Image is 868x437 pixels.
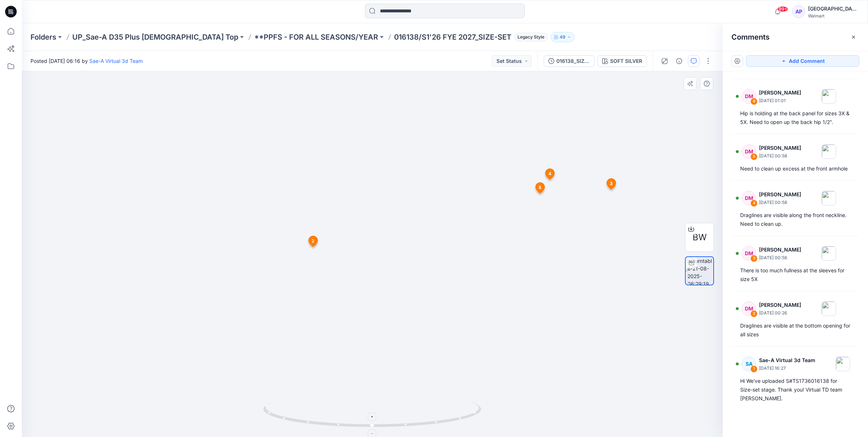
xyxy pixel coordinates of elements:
[693,231,707,244] span: BW
[742,357,756,371] div: SA
[759,152,801,160] p: [DATE] 00:58
[759,144,801,152] p: [PERSON_NAME]
[750,365,758,373] div: 1
[777,6,788,12] span: 99+
[687,257,713,285] img: turntable-21-08-2025-06:29:19
[31,32,56,42] a: Folders
[750,153,758,160] div: 5
[808,13,859,19] div: Walmart
[759,245,801,254] p: [PERSON_NAME]
[731,33,770,41] h2: Comments
[759,88,801,97] p: [PERSON_NAME]
[750,98,758,105] div: 6
[759,301,801,309] p: [PERSON_NAME]
[511,32,548,42] button: Legacy Style
[560,33,565,41] p: 49
[740,377,851,403] div: Hi We've uploaded S#TS1736016138 for Size-set stage. Thank you! Virtual TD team [PERSON_NAME].
[759,199,801,206] p: [DATE] 00:58
[740,266,851,284] div: There is too much fullness at the sleeves for size 5X
[544,55,595,67] button: 016138_SIZE-SET_TS PUFF SLV FLEECE SAEA 081925
[394,32,511,42] p: 016138/S1'26 FYE 2027_SIZE-SET
[742,301,756,316] div: DM
[808,4,859,13] div: [GEOGRAPHIC_DATA]
[740,109,851,127] div: Hip is holding at the back panel for sizes 3X & 5X. Need to open up the back hip 1/2".
[556,57,590,65] div: 016138_SIZE-SET_TS PUFF SLV FLEECE SAEA 081925
[750,310,758,317] div: 2
[792,5,805,18] div: AP
[742,144,756,159] div: DM
[551,32,575,42] button: 49
[742,191,756,205] div: DM
[740,211,851,228] div: Draglines are visible along the front neckline. Need to clean up.
[673,55,685,67] button: Details
[31,57,143,65] span: Posted [DATE] 06:16 by
[89,58,143,64] a: Sae-A Virtual 3d Team
[742,246,756,261] div: DM
[740,321,851,339] div: Draglines are visible at the bottom opening for all sizes
[759,190,801,199] p: [PERSON_NAME]
[72,32,238,42] a: UP_Sae-A D35 Plus [DEMOGRAPHIC_DATA] Top
[759,356,815,365] p: Sae-A Virtual 3d Team
[746,55,859,67] button: Add Comment
[750,255,758,262] div: 3
[759,309,801,317] p: [DATE] 00:26
[759,365,815,372] p: [DATE] 16:27
[742,89,756,104] div: DM
[254,32,378,42] a: **PPFS - FOR ALL SEASONS/YEAR
[597,55,647,67] button: SOFT SILVER
[610,57,642,65] div: SOFT SILVER
[514,33,548,41] span: Legacy Style
[759,254,801,261] p: [DATE] 00:56
[750,200,758,207] div: 4
[759,97,801,104] p: [DATE] 01:01
[740,164,851,173] div: Need to clean up excess at the front armhole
